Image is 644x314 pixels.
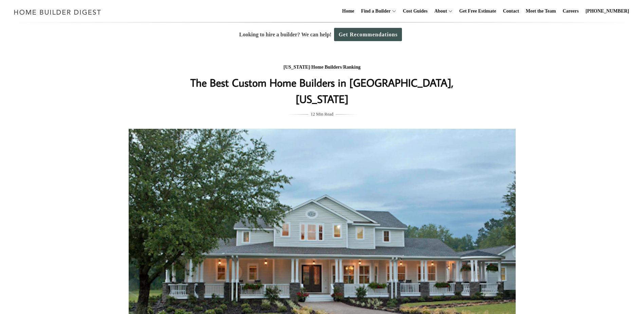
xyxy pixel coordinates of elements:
a: Careers [560,0,582,22]
a: [PHONE_NUMBER] [583,0,632,22]
a: Home [339,0,357,22]
a: Get Free Estimate [457,0,499,22]
a: Cost Guides [400,0,430,22]
a: Ranking [343,65,361,70]
h1: The Best Custom Home Builders in [GEOGRAPHIC_DATA], [US_STATE] [187,74,458,107]
a: Meet the Team [523,0,559,22]
a: About [431,0,447,22]
a: Contact [500,0,521,22]
a: Get Recommendations [334,28,402,41]
a: Find a Builder [358,0,391,22]
div: / / [187,63,458,72]
span: 12 Min Read [311,110,333,118]
a: [US_STATE] [283,65,310,70]
img: Home Builder Digest [11,5,104,19]
a: Home Builders [311,65,342,70]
